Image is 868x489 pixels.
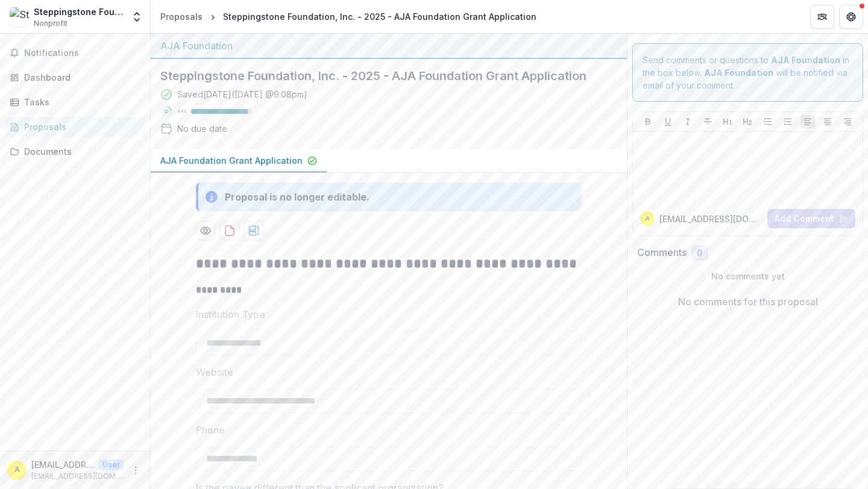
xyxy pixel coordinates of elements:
[767,209,855,228] button: Add Comment
[637,270,858,282] p: No comments yet
[225,190,370,204] div: Proposal is no longer editable.
[697,248,702,258] span: 0
[681,114,695,129] button: Italicize
[177,122,227,135] div: No due date
[34,5,124,18] div: Steppingstone Foundation, Inc.
[840,114,855,129] button: Align Right
[156,8,207,25] a: Proposals
[156,8,541,25] nav: breadcrumb
[661,114,675,129] button: Underline
[771,55,840,65] strong: AJA Foundation
[632,43,863,102] div: Send comments or questions to in the box below. will be notified via email of your comment.
[10,7,29,26] img: Steppingstone Foundation, Inc.
[177,107,186,116] p: 94 %
[24,48,140,58] span: Notifications
[637,247,687,258] h2: Comments
[704,67,773,78] strong: AJA Foundation
[5,92,145,112] a: Tasks
[244,221,263,240] button: download-proposal
[24,71,136,84] div: Dashboard
[5,43,145,63] button: Notifications
[720,114,735,129] button: Heading 1
[31,471,124,482] p: [EMAIL_ADDRESS][DOMAIN_NAME]
[34,18,68,29] span: Nonprofit
[810,5,834,29] button: Partners
[5,67,145,87] a: Dashboard
[781,114,795,129] button: Ordered List
[761,114,775,129] button: Bullet List
[5,117,145,137] a: Proposals
[128,5,145,29] button: Open entity switcher
[223,10,536,23] div: Steppingstone Foundation, Inc. - 2025 - AJA Foundation Grant Application
[31,458,94,471] p: [EMAIL_ADDRESS][DOMAIN_NAME]
[700,114,715,129] button: Strike
[160,39,617,53] div: AJA Foundation
[740,114,755,129] button: Heading 2
[678,294,818,309] p: No comments for this proposal
[160,69,598,83] h2: Steppingstone Foundation, Inc. - 2025 - AJA Foundation Grant Application
[14,466,20,474] div: advancement@steppingstone.org
[196,221,215,240] button: Preview 851ad8ce-4625-47d2-a66a-994275913482-0.pdf
[177,88,307,101] div: Saved [DATE] ( [DATE] @ 9:08pm )
[99,459,124,470] p: User
[24,120,136,133] div: Proposals
[820,114,835,129] button: Align Center
[220,221,239,240] button: download-proposal
[128,463,143,478] button: More
[641,114,655,129] button: Bold
[160,10,203,23] div: Proposals
[839,5,863,29] button: Get Help
[5,142,145,161] a: Documents
[659,213,763,225] p: [EMAIL_ADDRESS][DOMAIN_NAME]
[800,114,815,129] button: Align Left
[160,154,303,167] p: AJA Foundation Grant Application
[24,145,136,158] div: Documents
[196,423,225,437] p: Phone
[24,96,136,108] div: Tasks
[646,216,650,222] div: advancement@steppingstone.org
[196,307,265,322] p: Institution Type
[196,365,233,379] p: Website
